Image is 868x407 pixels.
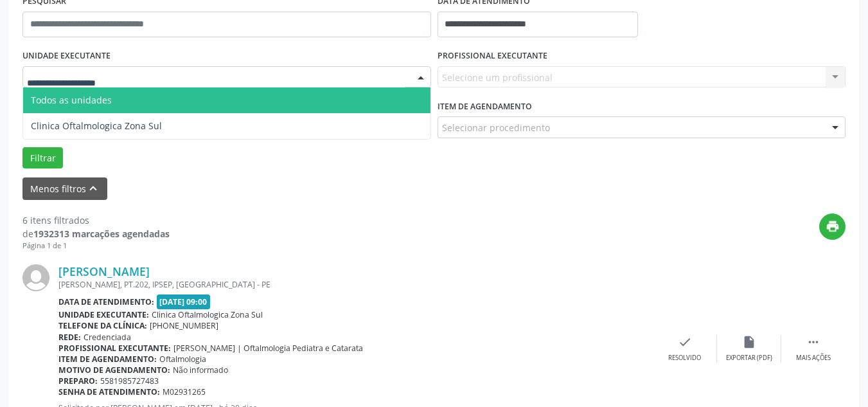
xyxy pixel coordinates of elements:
[31,94,112,106] span: Todos as unidades
[152,309,263,320] span: Clinica Oftalmologica Zona Sul
[678,335,692,349] i: check
[826,219,840,233] i: print
[806,335,820,349] i: 
[84,332,131,343] span: Credenciada
[819,213,846,240] button: print
[22,46,111,66] label: UNIDADE EXECUTANTE
[22,240,170,251] div: Página 1 de 1
[58,320,147,331] b: Telefone da clínica:
[22,213,170,227] div: 6 itens filtrados
[742,335,756,349] i: insert_drive_file
[58,296,154,307] b: Data de atendimento:
[438,96,532,116] label: Item de agendamento
[58,264,150,278] a: [PERSON_NAME]
[668,354,701,363] div: Resolvido
[22,147,63,169] button: Filtrar
[22,227,170,240] div: de
[58,343,171,354] b: Profissional executante:
[100,375,159,386] span: 5581985727483
[159,354,206,365] span: Oftalmologia
[726,354,772,363] div: Exportar (PDF)
[157,294,211,309] span: [DATE] 09:00
[33,228,170,240] strong: 1932313 marcações agendadas
[58,386,160,397] b: Senha de atendimento:
[173,365,228,375] span: Não informado
[442,121,550,134] span: Selecionar procedimento
[58,279,653,290] div: [PERSON_NAME], PT.202, IPSEP, [GEOGRAPHIC_DATA] - PE
[163,386,206,397] span: M02931265
[58,309,149,320] b: Unidade executante:
[58,354,157,365] b: Item de agendamento:
[438,46,547,66] label: PROFISSIONAL EXECUTANTE
[22,264,49,291] img: img
[31,120,162,132] span: Clinica Oftalmologica Zona Sul
[58,365,170,375] b: Motivo de agendamento:
[150,320,218,331] span: [PHONE_NUMBER]
[796,354,831,363] div: Mais ações
[22,177,107,200] button: Menos filtroskeyboard_arrow_up
[173,343,363,354] span: [PERSON_NAME] | Oftalmologia Pediatra e Catarata
[86,181,100,195] i: keyboard_arrow_up
[58,375,98,386] b: Preparo:
[58,332,81,343] b: Rede:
